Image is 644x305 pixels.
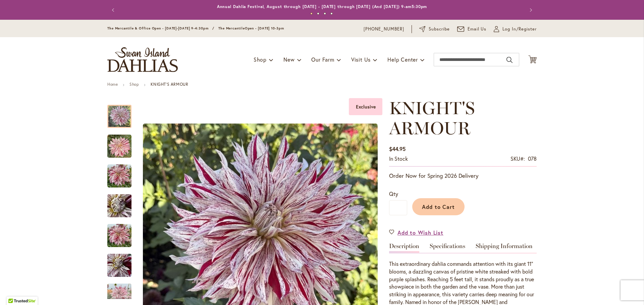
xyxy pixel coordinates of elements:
[310,12,313,15] button: 1 of 4
[397,229,443,236] span: Add to Wish List
[283,56,294,63] span: New
[429,26,450,32] span: Subscribe
[217,4,427,9] a: Annual Dahlia Festival, August through [DATE] - [DATE] through [DATE] (And [DATE]) 9-am5:30pm
[107,158,138,187] div: KNIGHTS ARMOUR
[317,12,319,15] button: 2 of 4
[107,128,138,158] div: KNIGHTS ARMOUR
[107,47,178,72] a: store logo
[107,217,138,247] div: KNIGHT'S ARMOUR
[107,134,131,158] img: KNIGHTS ARMOUR
[129,82,139,87] a: Shop
[389,145,406,152] span: $44.95
[107,289,131,299] div: Next
[107,164,131,188] img: KNIGHTS ARMOUR
[422,203,455,210] span: Add to Cart
[107,98,138,128] div: KNIGHTS ARMOUR
[5,281,24,300] iframe: Launch Accessibility Center
[528,155,537,163] div: 078
[254,56,267,63] span: Shop
[387,56,418,63] span: Help Center
[107,249,131,282] img: KNIGHT'S ARMOUR
[389,172,537,180] p: Order Now for Spring 2026 Delivery
[107,187,138,217] div: KNIGHT'S ARMOUR
[324,12,326,15] button: 3 of 4
[364,26,404,32] a: [PHONE_NUMBER]
[245,26,284,30] span: Open - [DATE] 10-3pm
[468,26,487,32] span: Email Us
[389,243,419,253] a: Description
[151,82,188,87] strong: KNIGHT'S ARMOUR
[389,229,443,236] a: Add to Wish List
[311,56,334,63] span: Our Farm
[330,12,333,15] button: 4 of 4
[389,190,398,197] span: Qty
[412,198,465,215] button: Add to Cart
[107,220,131,252] img: KNIGHT'S ARMOUR
[389,155,408,162] span: In stock
[523,3,537,17] button: Next
[430,243,465,253] a: Specifications
[107,3,121,17] button: Previous
[349,98,382,115] div: Exclusive
[511,155,525,162] strong: SKU
[494,26,537,32] a: Log In/Register
[476,243,533,253] a: Shipping Information
[351,56,371,63] span: Visit Us
[457,26,487,32] a: Email Us
[502,26,537,32] span: Log In/Register
[419,26,450,32] a: Subscribe
[389,97,475,139] span: KNIGHT'S ARMOUR
[107,26,245,30] span: The Mercantile & Office Open - [DATE]-[DATE] 9-4:30pm / The Mercantile
[389,155,408,163] div: Availability
[107,247,138,277] div: KNIGHT'S ARMOUR
[95,188,144,224] img: KNIGHT'S ARMOUR
[107,82,118,87] a: Home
